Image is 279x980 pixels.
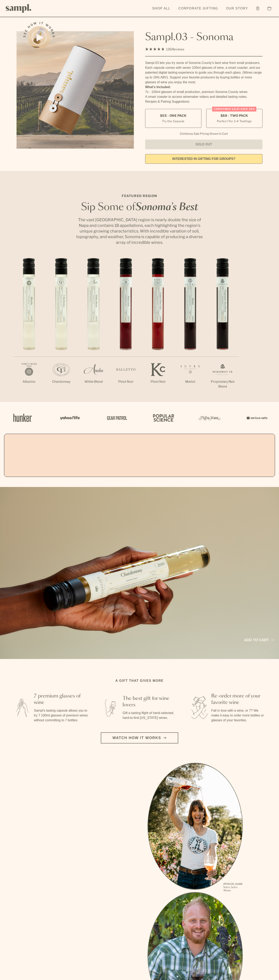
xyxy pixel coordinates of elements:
[162,119,184,123] small: Try the Capsule
[101,732,178,743] button: Watch how it works
[145,47,184,52] div: 136Reviews
[104,409,128,426] img: Artboard_5_7fdae55a-36fd-43f7-8bfd-f74a06a2878e_x450.png
[160,114,187,118] span: $55 - One Pack
[211,708,266,723] p: Fall in love with a wine, or 7? We make it easy to order more bottles or glasses of your favorites.
[34,708,89,723] p: Sampl's tasting capsule allows you to try 7 100ml glasses of premium wines without committing to ...
[28,26,50,49] button: See how it works
[224,4,250,13] a: Our Story
[75,194,204,198] p: Featured Region
[145,99,262,104] li: Recipes & Pairing Suggestions
[145,90,262,94] li: 7x - 100ml glasses of small production, premium Sonoma County wines
[75,217,204,245] p: The vast [GEOGRAPHIC_DATA] region is nearly double the size of Napa and contains 18 appellations,...
[151,409,175,426] img: Artboard_4_28b4d326-c26e-48f9-9c80-911f17d6414e_x450.png
[145,154,262,164] a: interested in gifting for groups?
[223,882,243,892] p: [PERSON_NAME] Sutro, Sutro Wines
[145,94,262,99] li: A smart coaster to access winemaker videos and detailed tasting notes.
[206,379,239,389] p: Proprietary Red Blend
[57,409,81,426] img: Artboard_6_04f9a106-072f-468a-bdd7-f11783b05722_x450.png
[211,693,266,706] h3: Re-order more of your favorite wine
[145,140,262,149] button: Sold Out
[135,202,198,212] em: Sonoma's Best
[45,379,77,384] p: Chardonnay
[221,114,248,118] span: $88 - Two Pack
[176,4,220,13] a: Corporate Gifting
[166,47,172,51] span: 136
[116,678,164,683] h2: A gift that gives more
[212,107,256,112] div: Christmas SALE! Save 20%
[142,379,174,384] p: Pinot Noir
[145,60,262,85] div: Sampl.03 lets you try some of Sonoma County's best wine from small producers. Each capsule comes ...
[123,711,177,720] p: Gift a tasting flight of hand-selected, hard-to-find [US_STATE] wines.
[244,409,269,426] img: Artboard_7_5b34974b-f019-449e-91fb-745f8d0877ee_x450.png
[75,202,204,212] h2: Sip Some of
[145,85,171,89] strong: What’s Included:
[198,409,222,426] img: Artboard_3_0b291449-6e8c-4d07-b2c2-3f3601a19cd1_x450.png
[150,4,172,13] a: Shop All
[178,132,230,136] li: Christmas Sale Pricing Shown In Cart
[123,695,177,708] h3: The best gift for wine lovers
[110,379,142,384] p: Pinot Noir
[174,379,206,384] p: Merlot
[77,379,110,384] p: White Blend
[145,31,262,43] h1: Sampl.03 - Sonoma
[10,409,35,426] img: Artboard_1_c8cd28af-0030-4af1-819c-248e302c7f06_x450.png
[244,637,273,643] a: Add to cart
[217,119,252,123] small: Perfect For 2-4 Tastings
[6,4,31,13] img: Sampl logo
[172,47,184,51] span: Reviews
[17,31,134,149] img: Sampl.03 - Sonoma
[13,379,45,384] p: Albarino
[34,693,89,706] h3: 7 premium glasses of wine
